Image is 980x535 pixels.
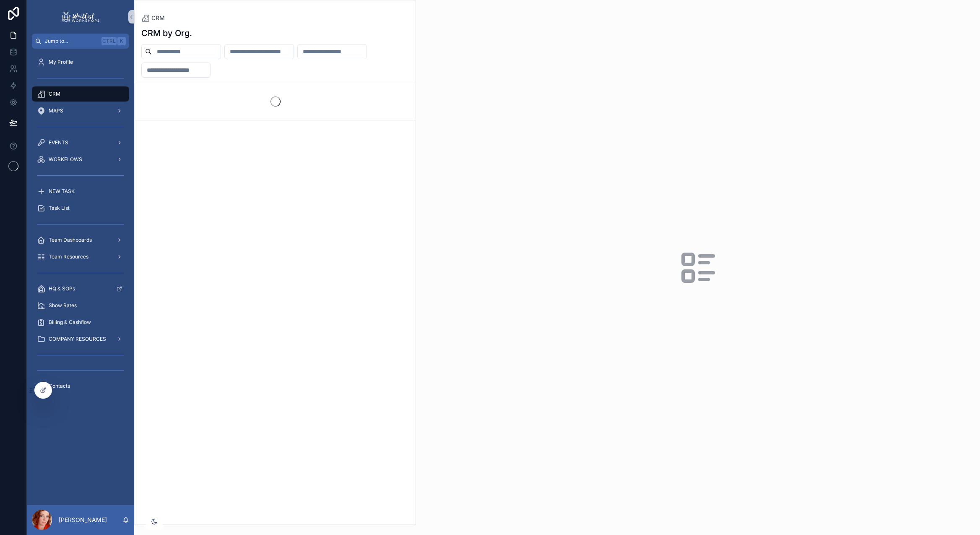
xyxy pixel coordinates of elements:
[32,281,129,296] a: HQ & SOPs
[32,331,129,347] a: COMPANY RESOURCES
[49,59,73,65] span: My Profile
[27,49,134,405] div: scrollable content
[49,319,91,326] span: Billing & Cashflow
[141,27,192,39] h1: CRM by Org.
[49,302,77,309] span: Show Rates
[45,38,98,44] span: Jump to...
[141,14,165,22] a: CRM
[32,315,129,330] a: Billing & Cashflow
[49,285,75,292] span: HQ & SOPs
[32,135,129,150] a: EVENTS
[32,298,129,313] a: Show Rates
[49,107,63,114] span: MAPS
[49,139,68,146] span: EVENTS
[49,383,70,389] span: Contacts
[101,37,117,45] span: Ctrl
[32,184,129,199] a: NEW TASK
[49,91,60,97] span: CRM
[32,249,129,264] a: Team Resources
[118,38,125,44] span: K
[49,336,106,342] span: COMPANY RESOURCES
[60,10,101,23] img: App logo
[32,34,129,49] button: Jump to...CtrlK
[49,253,88,260] span: Team Resources
[32,86,129,102] a: CRM
[49,205,70,211] span: Task List
[32,378,129,394] a: Contacts
[151,14,165,22] span: CRM
[49,237,92,243] span: Team Dashboards
[59,516,107,524] p: [PERSON_NAME]
[32,55,129,70] a: My Profile
[32,103,129,118] a: MAPS
[49,156,82,163] span: WORKFLOWS
[32,152,129,167] a: WORKFLOWS
[32,201,129,216] a: Task List
[49,188,75,195] span: NEW TASK
[32,232,129,248] a: Team Dashboards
